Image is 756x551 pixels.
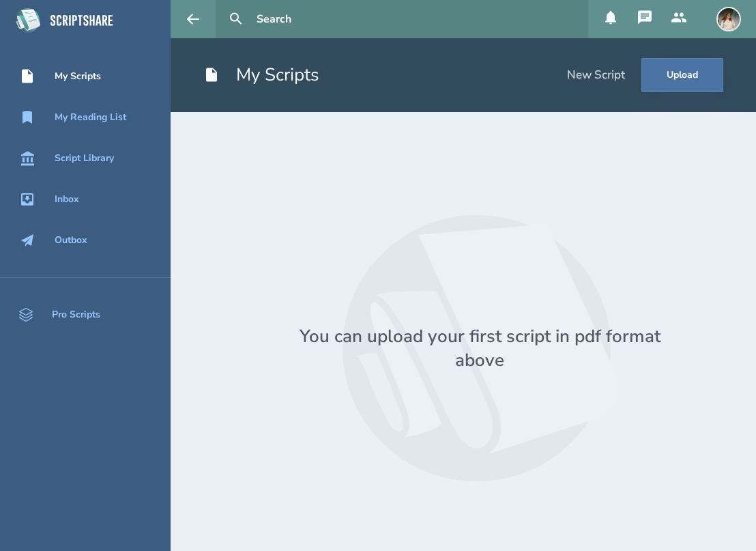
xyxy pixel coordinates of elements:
button: Upload [641,58,723,92]
div: New Script [567,68,625,83]
div: Script Library [55,153,114,164]
h1: My Scripts [203,63,319,87]
div: You can upload your first script in pdf format above [275,324,684,372]
div: Inbox [55,194,79,205]
img: user_1757531862-crop.jpg [716,7,741,31]
div: Pro Scripts [52,309,100,320]
div: Outbox [55,235,87,246]
div: My Scripts [55,71,101,82]
div: My Reading List [55,112,126,123]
